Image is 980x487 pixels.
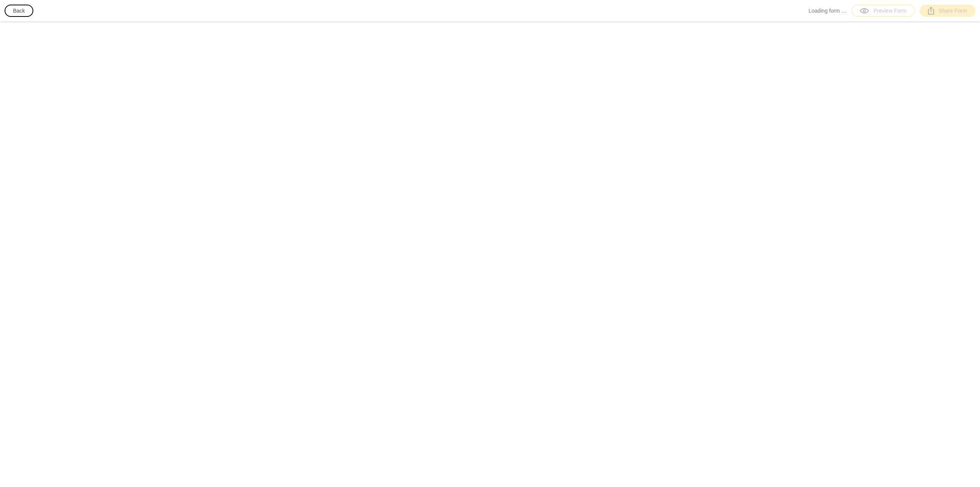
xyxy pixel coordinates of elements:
div: Share Form [928,7,967,15]
a: Share Form [920,5,975,17]
a: Preview Form [851,5,915,17]
div: Preview Form [860,7,906,15]
button: Back [5,5,33,17]
span: Loading form … [808,7,847,15]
